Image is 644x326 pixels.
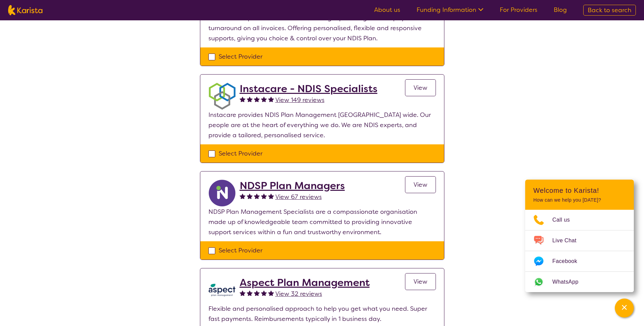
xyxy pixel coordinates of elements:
[275,193,322,201] span: View 67 reviews
[247,193,253,199] img: fullstar
[208,13,436,43] p: We are an experienced NDIS Plan Manager providing 24 hour payment turnaround on all invoices. Off...
[240,193,245,199] img: fullstar
[208,277,236,304] img: lkb8hqptqmnl8bp1urdw.png
[208,180,236,207] img: ryxpuxvt8mh1enfatjpo.png
[533,197,626,203] p: How can we help you [DATE]?
[552,236,585,246] span: Live Chat
[268,290,274,296] img: fullstar
[268,96,274,102] img: fullstar
[413,181,427,189] span: View
[405,273,436,290] a: View
[500,6,537,14] a: For Providers
[552,215,578,225] span: Call us
[554,6,567,14] a: Blog
[275,289,322,299] a: View 32 reviews
[275,290,322,298] span: View 32 reviews
[208,83,236,110] img: obkhna0zu27zdd4ubuus.png
[268,193,274,199] img: fullstar
[208,207,436,237] p: NDSP Plan Management Specialists are a compassionate organisation made up of knowledgeable team c...
[247,290,253,296] img: fullstar
[275,95,325,105] a: View 149 reviews
[261,193,267,199] img: fullstar
[254,96,260,102] img: fullstar
[374,6,400,14] a: About us
[405,176,436,193] a: View
[208,110,436,140] p: Instacare provides NDIS Plan Management [GEOGRAPHIC_DATA] wide. Our people are at the heart of ev...
[240,290,245,296] img: fullstar
[533,186,626,195] h2: Welcome to Karista!
[240,180,345,192] a: NDSP Plan Managers
[588,6,631,14] span: Back to search
[275,192,322,202] a: View 67 reviews
[413,278,427,286] span: View
[525,180,634,292] div: Channel Menu
[261,290,267,296] img: fullstar
[275,96,325,104] span: View 149 reviews
[525,210,634,292] ul: Choose channel
[254,290,260,296] img: fullstar
[240,277,370,289] a: Aspect Plan Management
[615,299,634,318] button: Channel Menu
[417,6,483,14] a: Funding Information
[413,84,427,92] span: View
[8,5,42,15] img: Karista logo
[525,272,634,292] a: Web link opens in a new tab.
[405,79,436,96] a: View
[240,96,245,102] img: fullstar
[247,96,253,102] img: fullstar
[254,193,260,199] img: fullstar
[240,83,378,95] a: Instacare - NDIS Specialists
[552,277,587,287] span: WhatsApp
[583,5,636,16] a: Back to search
[261,96,267,102] img: fullstar
[552,256,585,266] span: Facebook
[208,304,436,324] p: Flexible and personalised approach to help you get what you need. Super fast payments. Reimbursem...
